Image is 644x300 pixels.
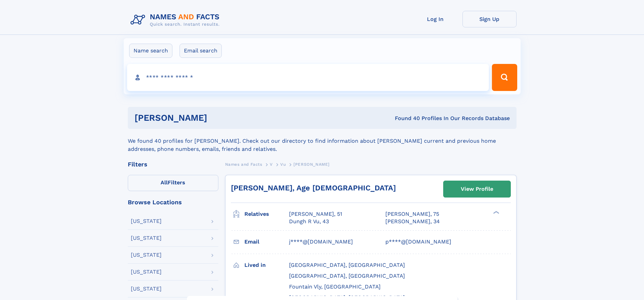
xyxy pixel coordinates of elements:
[244,259,289,271] h3: Lived in
[128,11,225,29] img: Logo Names and Facts
[128,129,517,153] div: We found 40 profiles for [PERSON_NAME]. Check out our directory to find information about [PERSON...
[280,162,286,167] span: Vu
[129,44,172,58] label: Name search
[231,184,396,192] a: [PERSON_NAME], Age [DEMOGRAPHIC_DATA]
[289,218,329,225] a: Dungh R Vu, 43
[127,64,489,91] input: search input
[131,286,162,292] div: [US_STATE]
[408,11,462,27] a: Log In
[462,11,517,27] a: Sign Up
[131,235,162,241] div: [US_STATE]
[131,269,162,275] div: [US_STATE]
[128,199,218,205] div: Browse Locations
[461,181,493,197] div: View Profile
[289,273,405,279] span: [GEOGRAPHIC_DATA], [GEOGRAPHIC_DATA]
[289,210,342,218] a: [PERSON_NAME], 51
[444,181,510,197] a: View Profile
[385,218,440,225] a: [PERSON_NAME], 34
[492,64,517,91] button: Search Button
[225,160,262,168] a: Names and Facts
[161,179,168,186] span: All
[293,162,330,167] span: [PERSON_NAME]
[131,218,162,224] div: [US_STATE]
[270,162,273,167] span: V
[280,160,286,168] a: Vu
[244,208,289,220] h3: Relatives
[301,115,510,122] div: Found 40 Profiles In Our Records Database
[289,283,381,290] span: Fountain Vly, [GEOGRAPHIC_DATA]
[244,236,289,248] h3: Email
[289,262,405,268] span: [GEOGRAPHIC_DATA], [GEOGRAPHIC_DATA]
[128,175,218,191] label: Filters
[135,114,301,122] h1: [PERSON_NAME]
[131,252,162,258] div: [US_STATE]
[180,44,222,58] label: Email search
[385,210,439,218] a: [PERSON_NAME], 75
[128,161,218,167] div: Filters
[270,160,273,168] a: V
[492,210,500,215] div: ❯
